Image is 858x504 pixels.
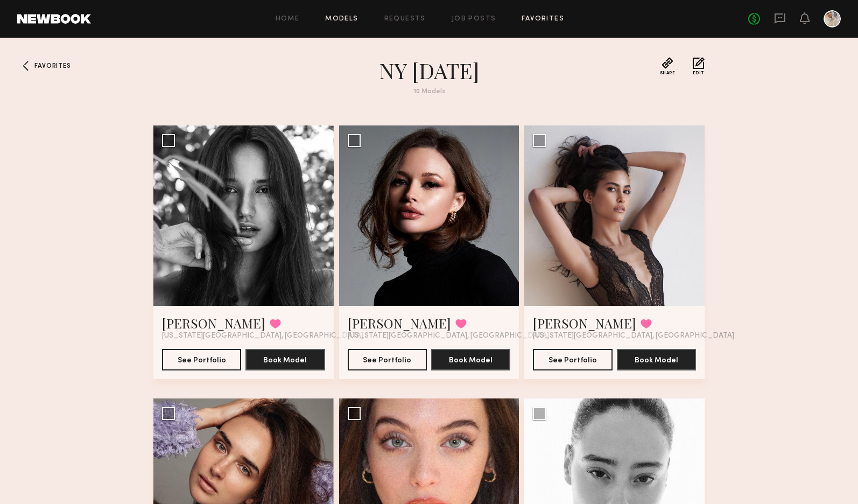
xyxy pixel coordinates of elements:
[693,71,705,75] span: Edit
[348,349,427,370] button: See Portfolio
[235,88,623,95] div: 10 Models
[348,314,451,332] a: [PERSON_NAME]
[533,349,612,370] button: See Portfolio
[245,349,325,370] button: Book Model
[617,355,696,364] a: Book Model
[34,63,71,69] span: Favorites
[452,16,496,23] a: Job Posts
[431,349,510,370] button: Book Model
[533,332,734,340] span: [US_STATE][GEOGRAPHIC_DATA], [GEOGRAPHIC_DATA]
[17,57,34,74] a: Favorites
[660,71,676,75] span: Share
[693,57,705,75] button: Edit
[235,57,623,84] h1: NY [DATE]
[348,332,549,340] span: [US_STATE][GEOGRAPHIC_DATA], [GEOGRAPHIC_DATA]
[276,16,300,23] a: Home
[660,57,676,75] button: Share
[617,349,696,370] button: Book Model
[522,16,564,23] a: Favorites
[325,16,358,23] a: Models
[384,16,426,23] a: Requests
[162,314,265,332] a: [PERSON_NAME]
[431,355,510,364] a: Book Model
[162,332,363,340] span: [US_STATE][GEOGRAPHIC_DATA], [GEOGRAPHIC_DATA]
[245,355,325,364] a: Book Model
[533,314,636,332] a: [PERSON_NAME]
[162,349,241,370] button: See Portfolio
